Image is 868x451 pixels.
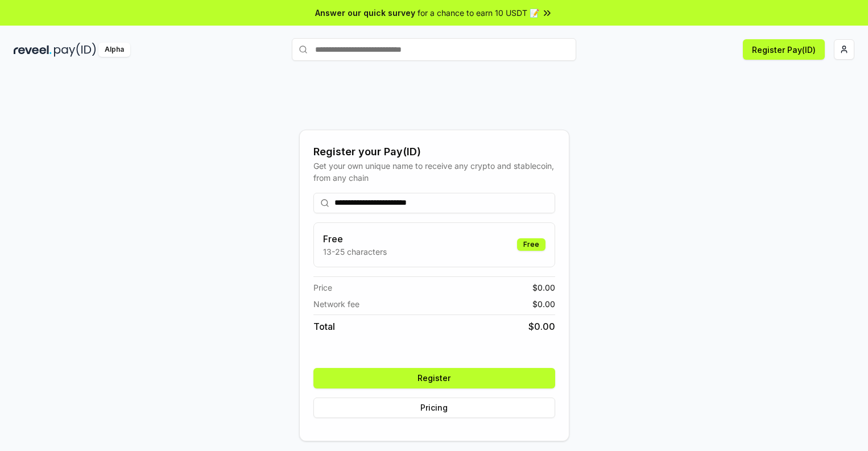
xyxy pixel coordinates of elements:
[313,282,332,293] span: Price
[313,368,555,388] button: Register
[323,246,387,258] p: 13-25 characters
[313,320,335,333] span: Total
[418,7,539,19] span: for a chance to earn 10 USDT 📝
[54,43,96,57] img: pay_id
[313,398,555,418] button: Pricing
[313,298,359,310] span: Network fee
[313,160,555,184] div: Get your own unique name to receive any crypto and stablecoin, from any chain
[743,39,825,60] button: Register Pay(ID)
[528,320,555,333] span: $ 0.00
[313,144,555,160] div: Register your Pay(ID)
[323,232,387,246] h3: Free
[98,43,130,57] div: Alpha
[14,43,52,57] img: reveel_dark
[532,282,555,293] span: $ 0.00
[532,298,555,310] span: $ 0.00
[315,7,415,19] span: Answer our quick survey
[517,238,545,251] div: Free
